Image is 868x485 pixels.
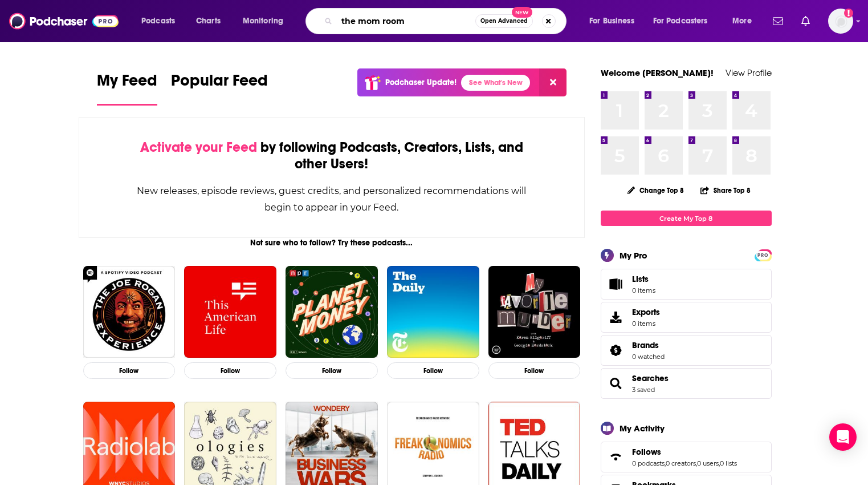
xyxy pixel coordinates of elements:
span: My Feed [97,71,157,97]
button: open menu [581,12,649,30]
span: , [665,459,666,467]
p: Podchaser Update! [385,78,457,87]
a: 0 podcasts [632,459,665,467]
a: 0 users [697,459,719,467]
span: New [512,7,532,18]
button: open menu [724,12,766,30]
a: Brands [632,340,665,350]
a: 0 creators [666,459,696,467]
button: open menu [235,12,298,30]
button: Follow [184,362,276,379]
img: Podchaser - Follow, Share and Rate Podcasts [9,10,119,32]
span: More [732,13,752,29]
button: Follow [488,362,581,379]
span: Exports [632,307,660,317]
span: Brands [601,335,772,366]
span: , [696,459,697,467]
button: Follow [387,362,479,379]
span: Monitoring [243,13,283,29]
div: My Activity [620,423,665,434]
a: Follows [632,447,737,457]
span: 0 items [632,320,660,328]
span: Brands [632,340,659,350]
div: New releases, episode reviews, guest credits, and personalized recommendations will begin to appe... [136,183,528,216]
span: Lists [605,276,627,292]
a: Show notifications dropdown [768,11,788,31]
img: Planet Money [286,266,378,358]
a: View Profile [726,67,772,78]
img: User Profile [828,9,853,34]
span: Charts [196,13,221,29]
a: 0 lists [720,459,737,467]
span: Logged in as maiak [828,9,853,34]
a: Charts [189,12,227,30]
span: , [719,459,720,467]
button: Share Top 8 [700,179,751,201]
a: Searches [605,375,627,391]
span: Popular Feed [171,71,268,97]
div: My Pro [620,250,647,261]
div: Search podcasts, credits, & more... [316,8,577,34]
button: Follow [286,362,378,379]
span: For Podcasters [653,13,708,29]
div: by following Podcasts, Creators, Lists, and other Users! [136,139,528,172]
div: Not sure who to follow? Try these podcasts... [79,238,585,248]
span: Follows [601,442,772,472]
span: Podcasts [141,13,175,29]
a: PRO [756,250,770,259]
button: Show profile menu [828,9,853,34]
img: My Favorite Murder with Karen Kilgariff and Georgia Hardstark [488,266,581,358]
a: Welcome [PERSON_NAME]! [601,67,714,78]
a: Show notifications dropdown [797,11,814,31]
span: Follows [632,447,661,457]
a: Exports [601,302,772,333]
a: 0 watched [632,353,665,361]
button: Follow [83,362,176,379]
button: Open AdvancedNew [475,14,533,28]
button: open menu [646,12,724,30]
button: Change Top 8 [621,183,691,197]
span: Activate your Feed [140,139,257,156]
button: open menu [133,12,190,30]
span: For Business [589,13,634,29]
span: PRO [756,251,770,260]
a: Lists [601,269,772,300]
span: Searches [601,368,772,399]
img: This American Life [184,266,276,358]
div: Open Intercom Messenger [829,423,857,451]
span: Lists [632,274,649,284]
span: 0 items [632,286,655,294]
img: The Joe Rogan Experience [83,266,176,358]
a: See What's New [461,75,530,91]
a: Popular Feed [171,71,268,106]
a: My Feed [97,71,157,106]
a: Brands [605,342,627,358]
img: The Daily [387,266,479,358]
span: Exports [605,309,627,325]
a: Searches [632,373,669,383]
svg: Add a profile image [844,9,853,18]
a: 3 saved [632,386,655,394]
span: Open Advanced [480,18,528,24]
a: Follows [605,449,627,465]
a: Create My Top 8 [601,211,772,226]
span: Lists [632,274,655,284]
input: Search podcasts, credits, & more... [337,12,475,30]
